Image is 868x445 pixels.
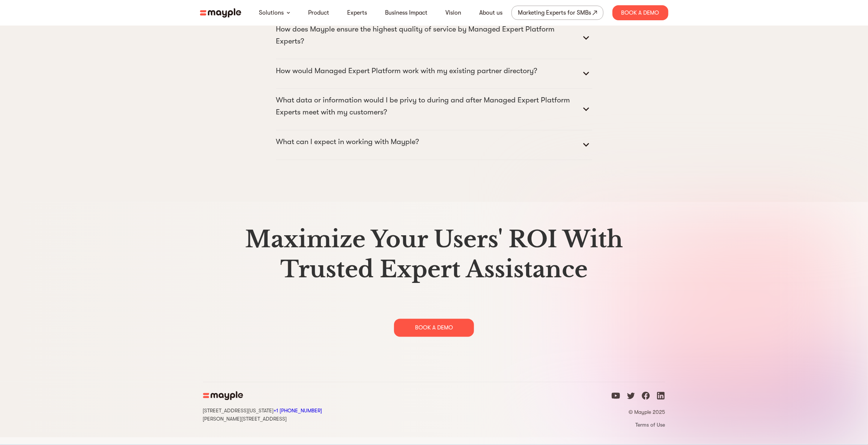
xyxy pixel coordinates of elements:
[347,8,367,17] a: Experts
[308,8,329,17] a: Product
[611,391,620,403] a: youtube icon
[276,136,592,154] summary: What can I expect in working with Mayple?
[276,65,537,77] p: How would Managed Expert Platform work with my existing partner directory?
[549,202,868,437] img: gradient
[611,422,665,428] a: Terms of Use
[276,23,580,47] p: How does Mayple ensure the highest quality of service by Managed Expert Platform Experts?
[276,136,419,148] p: What can I expect in working with Mayple?
[479,8,502,17] a: About us
[259,8,284,17] a: Solutions
[276,95,580,119] p: What data or information would I be privy to during and after Managed Expert Platform Experts mee...
[274,408,322,414] a: Call Mayple
[385,8,427,17] a: Business Impact
[641,391,650,403] a: facebook icon
[276,95,592,125] summary: What data or information would I be privy to during and after Managed Expert Platform Experts mee...
[511,6,603,20] a: Marketing Experts for SMBs
[612,5,668,20] div: Book A Demo
[276,65,592,83] summary: How would Managed Expert Platform work with my existing partner directory?
[394,319,474,337] div: BOOK A DEMO
[203,225,665,285] h2: Maximize Your Users' ROI With Trusted Expert Assistance
[611,409,665,416] p: © Mayple 2025
[276,23,592,53] summary: How does Mayple ensure the highest quality of service by Managed Expert Platform Experts?
[518,8,591,18] div: Marketing Experts for SMBs
[287,12,290,14] img: arrow-down
[203,406,322,423] div: [STREET_ADDRESS][US_STATE] [PERSON_NAME][STREET_ADDRESS]
[626,391,635,403] a: twitter icon
[656,391,665,403] a: linkedin icon
[200,8,241,18] img: mayple-logo
[445,8,461,17] a: Vision
[203,391,243,400] img: mayple-logo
